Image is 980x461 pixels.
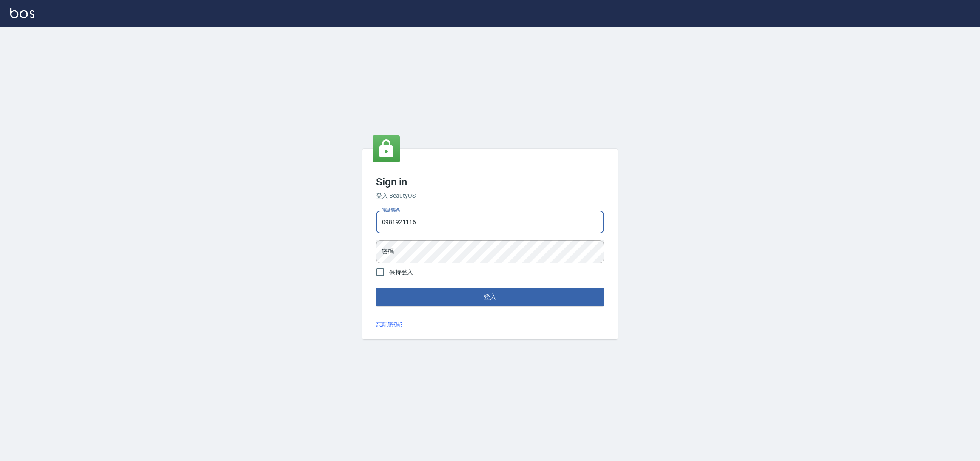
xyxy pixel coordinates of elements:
button: 登入 [376,288,604,306]
h3: Sign in [376,176,604,188]
img: Logo [10,8,34,18]
label: 電話號碼 [382,207,400,213]
a: 忘記密碼? [376,320,403,329]
h6: 登入 BeautyOS [376,191,604,200]
span: 保持登入 [389,268,413,277]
